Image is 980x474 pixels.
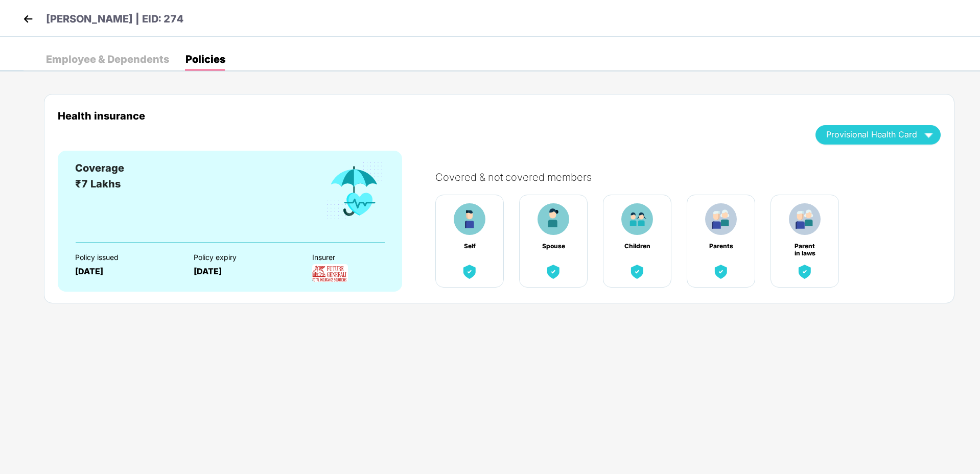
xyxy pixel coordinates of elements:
[920,126,938,144] img: wAAAAASUVORK5CYII=
[58,110,800,122] div: Health insurance
[826,132,917,137] span: Provisional Health Card
[324,160,385,222] img: benefitCardImg
[456,243,483,250] div: Self
[796,263,814,281] img: benefitCardImg
[75,267,176,276] div: [DATE]
[194,267,294,276] div: [DATE]
[75,160,124,176] div: Coverage
[624,243,650,250] div: Children
[75,253,176,262] div: Policy issued
[708,243,734,250] div: Parents
[312,253,413,262] div: Insurer
[185,54,225,64] div: Policies
[712,263,730,281] img: benefitCardImg
[75,178,121,190] span: ₹7 Lakhs
[544,263,563,281] img: benefitCardImg
[46,54,169,64] div: Employee & Dependents
[435,171,951,183] div: Covered & not covered members
[628,263,646,281] img: benefitCardImg
[705,203,737,235] img: benefitCardImg
[20,11,36,27] img: back
[194,253,294,262] div: Policy expiry
[791,243,818,250] div: Parent in laws
[815,125,941,145] button: Provisional Health Card
[538,203,569,235] img: benefitCardImg
[460,263,479,281] img: benefitCardImg
[46,11,183,27] p: [PERSON_NAME] | EID: 274
[312,264,348,282] img: InsurerLogo
[621,203,653,235] img: benefitCardImg
[454,203,485,235] img: benefitCardImg
[540,243,567,250] div: Spouse
[789,203,821,235] img: benefitCardImg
